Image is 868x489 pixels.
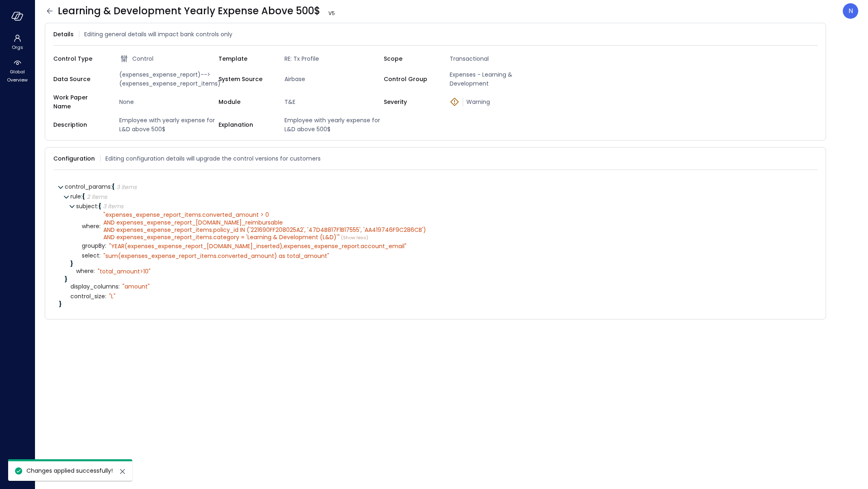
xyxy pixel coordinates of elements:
span: : [99,222,101,230]
div: } [70,261,812,267]
span: : [99,251,101,260]
span: RE: Tx Profile [281,54,384,63]
span: V 5 [325,9,338,18]
div: " YEAR(expenses_expense_report_[DOMAIN_NAME]_inserted),expenses_expense_report.account_email" [109,242,407,250]
span: : [111,183,112,191]
span: groupBy [82,243,106,249]
span: Transactional [446,54,549,63]
span: { [112,183,115,191]
span: System Source [219,75,271,84]
div: " L" [109,293,116,300]
span: : [105,292,106,300]
div: 3 items [116,184,137,190]
div: Global Overview [2,57,33,85]
span: control_params [65,183,112,191]
span: : [105,242,106,250]
span: control_size [70,293,106,300]
span: : [81,192,82,200]
span: Template [219,54,271,63]
span: { [82,192,85,200]
span: Global Overview [5,68,30,84]
div: Orgs [2,33,33,52]
span: Description [53,120,106,129]
span: display_columns [70,284,120,290]
span: T&E [281,97,384,106]
p: N [848,6,853,16]
span: { [98,202,101,210]
div: Noy Vadai [843,3,858,19]
span: Airbase [281,75,384,84]
span: expenses_expense_report_items.converted_amount > 0 AND expenses_expense_report_[DOMAIN_NAME]_reim... [103,211,426,241]
div: " amount" [122,283,150,290]
span: Severity [384,97,437,106]
span: Orgs [12,43,23,51]
div: } [59,301,812,307]
span: Learning & Development Yearly Expense Above 500$ [58,4,338,18]
span: Changes applied successfully! [26,467,113,475]
span: where [76,268,95,274]
div: " total_amount>10" [98,268,151,275]
span: subject [76,202,98,210]
div: " [103,211,426,241]
span: Editing general details will impact bank controls only [84,30,232,39]
div: 3 items [103,203,123,209]
button: close [118,467,127,476]
span: select [82,253,101,259]
span: rule [70,192,82,200]
span: Data Source [53,75,106,84]
div: } [65,276,812,282]
span: Module [219,97,271,106]
span: (expenses_expense_report)-->(expenses_expense_report_items) [116,70,219,88]
span: Work Paper Name [53,93,106,111]
span: : [97,202,98,210]
span: Details [53,30,74,39]
span: Employee with yearly expense for L&D above 500$ [281,116,384,134]
span: Control Type [53,54,106,63]
span: Editing configuration details will upgrade the control versions for customers [105,154,321,163]
span: Control Group [384,75,437,84]
div: " sum(expenses_expense_report_items.converted_amount) as total_amount" [103,252,329,260]
span: (Show less) [340,234,368,241]
span: Configuration [53,154,95,163]
div: Control [119,54,219,64]
span: where [82,223,101,229]
span: Scope [384,54,437,63]
span: : [118,282,120,291]
div: Warning [450,97,549,106]
span: None [116,97,219,106]
div: 2 items [87,194,107,200]
span: : [94,267,95,275]
span: Expenses - Learning & Development [446,70,549,88]
span: Employee with yearly expense for L&D above 500$ [116,116,219,134]
span: Explanation [219,120,271,129]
